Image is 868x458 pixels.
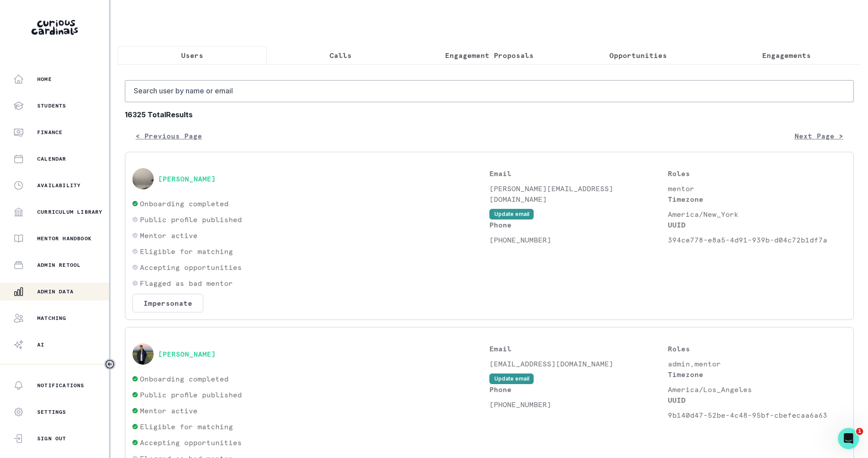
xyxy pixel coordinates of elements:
[668,358,846,369] p: admin,mentor
[668,209,846,219] p: America/New_York
[37,408,66,416] p: Settings
[140,198,229,209] p: Onboarding completed
[489,384,668,395] p: Phone
[37,262,81,269] p: Admin Retool
[37,235,92,242] p: Mentor Handbook
[140,262,242,273] p: Accepting opportunities
[37,382,85,389] p: Notifications
[668,343,846,354] p: Roles
[668,194,846,204] p: Timezone
[668,384,846,395] p: America/Los_Angeles
[140,389,242,400] p: Public profile published
[140,437,242,448] p: Accepting opportunities
[37,435,66,442] p: Sign Out
[37,102,66,109] p: Students
[329,50,352,61] p: Calls
[37,341,44,348] p: AI
[668,235,846,245] p: 394ce778-e8a5-4d91-939b-d04c72b1df7a
[37,129,62,136] p: Finance
[489,235,668,245] p: [PHONE_NUMBER]
[489,343,668,354] p: Email
[838,428,859,449] iframe: Intercom live chat
[37,182,81,189] p: Availability
[668,369,846,380] p: Timezone
[489,373,534,384] button: Update email
[140,278,233,289] p: Flagged as bad mentor
[489,399,668,410] p: [PHONE_NUMBER]
[489,358,668,369] p: [EMAIL_ADDRESS][DOMAIN_NAME]
[668,395,846,405] p: UUID
[609,50,667,61] p: Opportunities
[489,219,668,230] p: Phone
[140,421,233,432] p: Eligible for matching
[668,410,846,420] p: 9b140d47-52be-4c48-95bf-cbefecaa6a63
[125,109,854,120] b: 16325 Total Results
[489,183,668,204] p: [PERSON_NAME][EMAIL_ADDRESS][DOMAIN_NAME]
[158,350,216,358] button: [PERSON_NAME]
[132,294,203,312] button: Impersonate
[668,219,846,230] p: UUID
[37,155,66,162] p: Calendar
[668,183,846,194] p: mentor
[489,209,534,219] button: Update email
[784,127,854,145] button: Next Page >
[668,168,846,179] p: Roles
[445,50,534,61] p: Engagement Proposals
[37,76,52,83] p: Home
[140,230,198,241] p: Mentor active
[37,288,74,295] p: Admin Data
[37,208,103,216] p: Curriculum Library
[31,20,78,35] img: Curious Cardinals Logo
[37,315,66,322] p: Matching
[489,168,668,179] p: Email
[140,405,198,416] p: Mentor active
[140,373,229,384] p: Onboarding completed
[181,50,203,61] p: Users
[762,50,811,61] p: Engagements
[104,358,116,370] button: Toggle sidebar
[158,174,216,183] button: [PERSON_NAME]
[140,246,233,257] p: Eligible for matching
[140,214,242,225] p: Public profile published
[125,127,213,145] button: < Previous Page
[856,428,863,435] span: 1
